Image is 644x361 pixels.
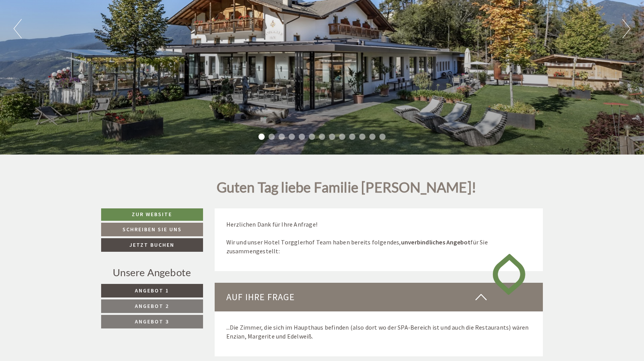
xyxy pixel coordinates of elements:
[132,6,174,19] div: Mittwoch
[226,323,532,341] p: ...Die Zimmer, die sich im Haupthaus befinden (also dort wo der SPA-Bereich ist und auch die Rest...
[6,21,127,45] div: Guten Tag, wie können wir Ihnen helfen?
[12,38,123,43] small: 12:03
[487,247,531,302] img: image
[101,265,203,280] div: Unsere Angebote
[101,208,203,221] a: Zur Website
[14,19,22,38] button: Previous
[12,23,123,29] div: [GEOGRAPHIC_DATA]
[259,204,305,218] button: Senden
[135,287,169,294] span: Angebot 1
[135,318,169,325] span: Angebot 3
[622,19,630,38] button: Next
[101,238,203,252] a: Jetzt buchen
[135,303,169,309] span: Angebot 2
[217,180,477,199] h1: Guten Tag liebe Familie [PERSON_NAME]!
[401,238,471,246] strong: unverbindliches Angebot
[226,220,532,255] p: Herzlichen Dank für Ihre Anfrage! Wir und unser Hotel Torgglerhof Team haben bereits folgendes, f...
[101,223,203,236] a: Schreiben Sie uns
[215,283,543,311] div: Auf Ihre Frage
